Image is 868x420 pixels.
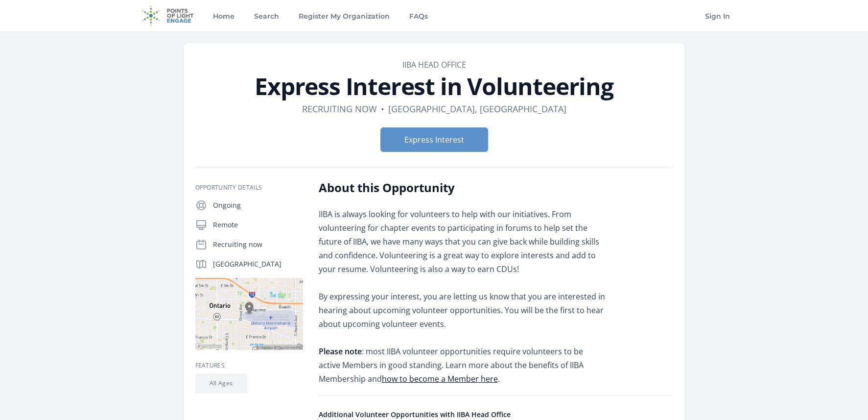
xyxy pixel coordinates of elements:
[319,410,673,420] h4: Additional Volunteer Opportunities with IIBA Head Office
[195,74,673,98] h1: Express Interest in Volunteering
[402,59,466,70] a: IIBA Head Office
[213,259,303,269] p: [GEOGRAPHIC_DATA]
[213,220,303,230] p: Remote
[319,180,605,196] h2: About this Opportunity
[388,102,566,116] dd: [GEOGRAPHIC_DATA], [GEOGRAPHIC_DATA]
[213,200,303,210] p: Ongoing
[382,373,498,384] a: how to become a Member here
[195,362,303,370] h3: Features
[380,127,488,152] button: Express Interest
[195,278,303,350] img: Map
[195,184,303,192] h3: Opportunity Details
[319,207,605,386] p: IIBA is always looking for volunteers to help with our initiatives. From volunteering for chapter...
[195,373,247,393] li: All Ages
[213,240,303,249] p: Recruiting now
[319,346,362,357] strong: Please note
[381,102,384,116] div: •
[302,102,377,116] dd: Recruiting now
